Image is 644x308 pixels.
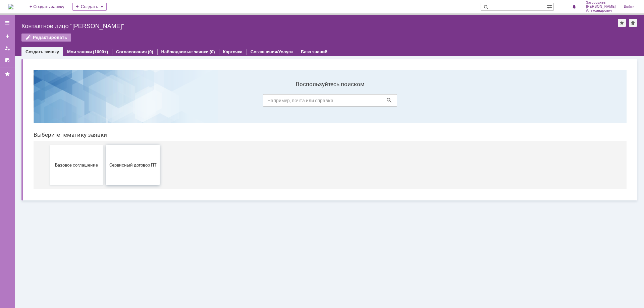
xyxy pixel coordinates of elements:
[78,80,131,121] button: Сервисный договор ПТ
[223,49,243,54] a: Карточка
[586,1,616,5] span: Загороднев
[25,49,59,54] a: Создать заявку
[148,49,153,54] div: (0)
[5,67,598,74] header: Выберите тематику заявки
[2,55,13,66] a: Мои согласования
[116,49,147,54] a: Согласования
[21,80,75,121] button: Базовое соглашение
[8,4,13,9] a: Перейти на домашнюю страницу
[161,49,209,54] a: Наблюдаемые заявки
[8,4,13,9] img: logo
[586,5,616,9] span: [PERSON_NAME]
[235,16,369,23] label: Воспользуйтесь поиском
[67,49,92,54] a: Мои заявки
[301,49,327,54] a: База знаний
[586,9,616,13] span: Александрович
[93,49,108,54] div: (1000+)
[23,98,73,103] span: Базовое соглашение
[629,19,637,27] div: Сделать домашней страницей
[251,49,293,54] a: Соглашения/Услуги
[2,31,13,42] a: Создать заявку
[618,19,626,27] div: Добавить в избранное
[210,49,215,54] div: (0)
[21,23,618,29] div: Контактное лицо "[PERSON_NAME]"
[72,3,107,11] div: Создать
[547,3,553,9] span: Расширенный поиск
[80,98,129,103] span: Сервисный договор ПТ
[235,30,369,42] input: Например, почта или справка
[2,43,13,54] a: Мои заявки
